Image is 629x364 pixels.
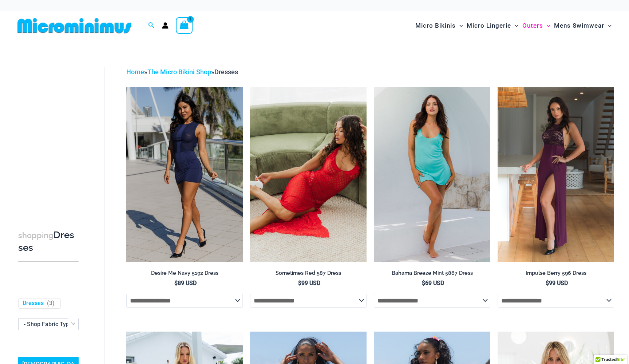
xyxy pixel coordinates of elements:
span: $ [422,280,425,286]
span: » » [126,68,238,76]
img: Desire Me Navy 5192 Dress 11 [126,87,243,262]
a: Sometimes Red 587 Dress [250,270,367,279]
span: $ [298,280,301,286]
a: Home [126,68,144,76]
span: 3 [49,300,52,306]
img: Sometimes Red 587 Dress 10 [250,87,367,262]
span: Micro Lingerie [467,16,511,35]
span: Dresses [214,68,238,76]
a: Mens SwimwearMenu ToggleMenu Toggle [552,15,613,37]
span: $ [174,280,178,286]
span: - Shop Fabric Type [18,318,79,330]
bdi: 99 USD [298,280,320,286]
span: ( ) [47,300,55,307]
a: Micro LingerieMenu ToggleMenu Toggle [465,15,520,37]
nav: Site Navigation [412,13,614,38]
img: Bahama Breeze Mint 5867 Dress 01 [374,87,490,262]
a: Search icon link [148,21,155,30]
a: Impulse Berry 596 Dress [498,270,614,279]
h3: Dresses [18,229,79,254]
span: Menu Toggle [511,16,518,35]
a: Bahama Breeze Mint 5867 Dress 01Bahama Breeze Mint 5867 Dress 03Bahama Breeze Mint 5867 Dress 03 [374,87,490,262]
bdi: 89 USD [174,280,197,286]
a: Bahama Breeze Mint 5867 Dress [374,270,490,279]
a: Sometimes Red 587 Dress 10Sometimes Red 587 Dress 09Sometimes Red 587 Dress 09 [250,87,367,262]
span: Mens Swimwear [554,16,604,35]
a: Account icon link [162,22,169,29]
a: Desire Me Navy 5192 Dress [126,270,243,279]
h2: Desire Me Navy 5192 Dress [126,270,243,277]
a: Dresses [23,300,44,307]
span: - Shop Fabric Type [24,321,72,328]
a: The Micro Bikini Shop [147,68,211,76]
span: Menu Toggle [543,16,550,35]
span: Outers [522,16,543,35]
bdi: 69 USD [422,280,444,286]
a: OutersMenu ToggleMenu Toggle [521,15,552,37]
span: $ [546,280,549,286]
a: View Shopping Cart, 1 items [176,17,193,34]
img: Impulse Berry 596 Dress 02 [498,87,614,262]
span: shopping [18,231,54,240]
h2: Impulse Berry 596 Dress [498,270,614,277]
span: Menu Toggle [456,16,463,35]
a: Micro BikinisMenu ToggleMenu Toggle [414,15,465,37]
h2: Sometimes Red 587 Dress [250,270,367,277]
span: - Shop Fabric Type [19,318,78,330]
span: Micro Bikinis [415,16,456,35]
a: Desire Me Navy 5192 Dress 11Desire Me Navy 5192 Dress 09Desire Me Navy 5192 Dress 09 [126,87,243,262]
iframe: TrustedSite Certified [18,61,84,206]
img: MM SHOP LOGO FLAT [15,17,134,34]
bdi: 99 USD [546,280,568,286]
span: Menu Toggle [604,16,612,35]
a: Impulse Berry 596 Dress 02Impulse Berry 596 Dress 03Impulse Berry 596 Dress 03 [498,87,614,262]
h2: Bahama Breeze Mint 5867 Dress [374,270,490,277]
